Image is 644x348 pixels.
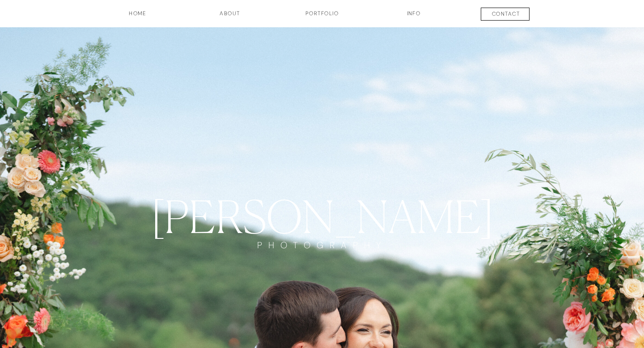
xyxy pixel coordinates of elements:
a: INFO [391,9,436,25]
a: [PERSON_NAME] [116,190,529,240]
a: about [208,9,252,25]
a: contact [473,10,539,21]
a: HOME [105,9,171,25]
a: Portfolio [289,9,355,25]
a: PHOTOGRAPHY [246,240,398,267]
